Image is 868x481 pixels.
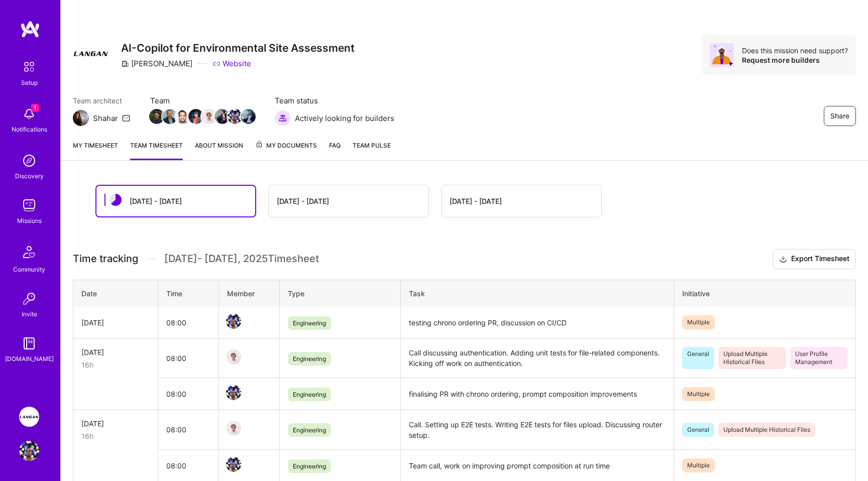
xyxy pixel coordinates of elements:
span: General [682,423,714,437]
a: Team Member Avatar [242,108,255,125]
a: FAQ [329,140,341,160]
img: logo [20,20,40,38]
span: Engineering [288,352,331,366]
td: 08:00 [158,410,219,450]
th: Member [219,280,279,307]
a: Team Member Avatar [202,108,215,125]
img: Team Architect [73,110,89,126]
div: [DATE] [81,347,150,357]
img: Company Logo [73,35,109,71]
a: Team Member Avatar [150,108,163,125]
div: Request more builders [742,55,848,65]
a: Team Pulse [353,140,391,160]
th: Time [158,280,219,307]
i: icon CompanyGray [121,60,129,68]
img: Langan: AI-Copilot for Environmental Site Assessment [19,407,39,427]
th: Date [73,280,158,307]
span: Engineering [288,459,331,473]
img: Team Member Avatar [175,109,190,124]
td: Call. Setting up E2E tests. Writing E2E tests for files upload. Discussing router setup. [401,410,674,450]
button: Share [824,106,856,126]
span: My Documents [255,140,317,151]
a: About Mission [195,140,243,160]
span: 1 [31,104,39,112]
a: User Avatar [17,441,42,461]
div: [PERSON_NAME] [121,58,192,69]
span: Upload Multiple Historical Files [718,423,815,437]
a: Team Member Avatar [176,108,189,125]
a: Langan: AI-Copilot for Environmental Site Assessment [17,407,42,427]
div: Invite [22,309,37,319]
div: [DOMAIN_NAME] [5,353,54,364]
div: 16h [81,431,150,441]
img: Team Member Avatar [226,457,241,472]
a: My Documents [255,140,317,160]
img: Team Member Avatar [188,109,203,124]
span: Upload Multiple Historical Files [718,347,786,369]
div: Discovery [15,171,44,181]
a: Team Member Avatar [227,384,240,401]
th: Task [401,280,674,307]
a: Team Member Avatar [227,456,240,473]
span: Team [150,95,255,106]
img: Team Member Avatar [201,109,216,124]
img: teamwork [19,195,39,215]
div: [DATE] [81,317,150,328]
h3: AI-Copilot for Environmental Site Assessment [121,42,355,54]
span: Engineering [288,316,331,330]
span: Share [830,111,849,121]
th: Type [279,280,401,307]
div: [DATE] - [DATE] [277,196,329,206]
img: guide book [19,333,39,353]
img: status icon [110,194,122,206]
div: [DATE] - [DATE] [130,196,182,206]
td: 08:00 [158,378,219,410]
img: User Avatar [19,441,39,461]
img: Community [17,240,41,264]
span: Multiple [682,315,715,329]
div: Setup [21,77,38,88]
div: Missions [17,215,42,226]
img: Avatar [710,43,734,67]
img: Invite [19,289,39,309]
img: Team Member Avatar [226,314,241,329]
img: bell [19,104,39,124]
a: Team timesheet [130,140,183,160]
div: 16h [81,359,150,370]
span: Multiple [682,458,715,472]
a: Team Member Avatar [229,108,242,125]
th: Initiative [674,280,855,307]
span: Team status [275,95,394,106]
td: finalising PR with chrono ordering, prompt composition improvements [401,378,674,410]
img: Team Member Avatar [214,109,230,124]
span: General [682,347,714,369]
div: Does this mission need support? [742,46,848,55]
td: Call discussing authentication. Adding unit tests for file-related components. Kicking off work o... [401,338,674,378]
div: Community [13,264,45,275]
a: Team Member Avatar [215,108,229,125]
img: discovery [19,151,39,171]
div: Shahar [93,113,118,124]
img: Team Member Avatar [226,349,241,365]
i: icon Mail [122,114,130,122]
span: Actively looking for builders [295,113,394,124]
td: 08:00 [158,338,219,378]
div: [DATE] [81,418,150,429]
i: icon Download [779,254,787,265]
img: Team Member Avatar [162,109,177,124]
span: Team Pulse [353,142,391,149]
a: Team Member Avatar [227,313,240,330]
img: Actively looking for builders [275,110,291,126]
a: Team Member Avatar [227,348,240,366]
span: [DATE] - [DATE] , 2025 Timesheet [164,253,319,265]
span: Time tracking [73,253,138,265]
span: User Profile Management [790,347,847,369]
span: Engineering [288,388,331,401]
div: [DATE] - [DATE] [450,196,502,206]
div: Notifications [12,124,47,135]
img: setup [19,56,40,77]
img: Team Member Avatar [226,421,241,436]
a: Team Member Avatar [227,420,240,437]
a: Team Member Avatar [189,108,202,125]
a: Website [212,58,251,69]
